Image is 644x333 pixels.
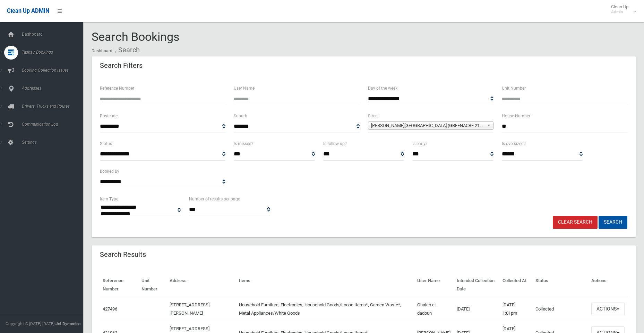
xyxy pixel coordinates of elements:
th: Unit Number [139,273,167,297]
span: Addresses [20,86,88,91]
label: Reference Number [100,84,134,92]
label: Booked By [100,168,119,175]
label: Is oversized? [502,140,526,147]
span: [PERSON_NAME][GEOGRAPHIC_DATA] (GREENACRE 2190) [371,121,484,130]
a: [STREET_ADDRESS][PERSON_NAME] [170,302,209,316]
header: Search Filters [92,59,151,72]
td: Household Furniture, Electronics, Household Goods/Loose Items*, Garden Waste*, Metal Appliances/W... [236,297,414,321]
span: Copyright © [DATE]-[DATE] [6,321,54,326]
label: Status [100,140,112,147]
span: Settings [20,140,88,145]
span: Search Bookings [92,30,180,44]
label: Is follow up? [323,140,347,147]
th: Address [167,273,237,297]
label: Unit Number [502,84,526,92]
a: 427496 [103,306,117,312]
span: Clean Up ADMIN [7,8,49,14]
span: Drivers, Trucks and Routes [20,104,88,109]
label: Suburb [234,112,247,120]
span: Booking Collection Issues [20,68,88,73]
label: User Name [234,84,255,92]
small: Admin [611,9,628,15]
td: Ghaleb el-dadoun [414,297,454,321]
label: House Number [502,112,530,120]
th: Reference Number [100,273,139,297]
button: Actions [591,303,625,315]
a: Dashboard [92,48,112,53]
label: Postcode [100,112,118,120]
span: Tasks / Bookings [20,50,88,55]
th: Status [533,273,589,297]
li: Search [113,44,140,56]
th: Intended Collection Date [454,273,500,297]
td: [DATE] 1:01pm [500,297,533,321]
span: Communication Log [20,122,88,127]
span: Clean Up [608,4,635,15]
th: Items [236,273,414,297]
label: Street [368,112,379,120]
th: Actions [589,273,627,297]
button: Search [599,216,627,229]
span: Dashboard [20,32,88,37]
td: Collected [533,297,589,321]
label: Day of the week [368,84,397,92]
strong: Jet Dynamics [55,321,80,326]
label: Number of results per page [189,195,240,203]
th: Collected At [500,273,533,297]
td: [DATE] [454,297,500,321]
label: Is early? [412,140,428,147]
a: Clear Search [553,216,598,229]
label: Is missed? [234,140,254,147]
th: User Name [414,273,454,297]
header: Search Results [92,248,154,261]
label: Item Type [100,195,118,203]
